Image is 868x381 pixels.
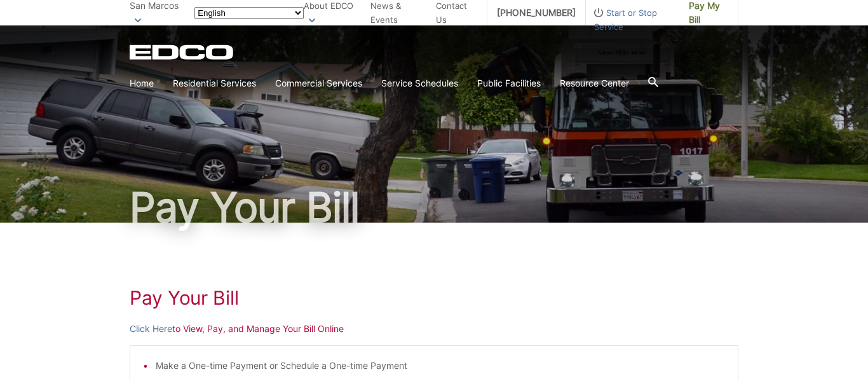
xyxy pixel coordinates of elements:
li: Make a One-time Payment or Schedule a One-time Payment [156,359,725,373]
h1: Pay Your Bill [130,286,738,309]
a: Public Facilities [477,76,541,90]
select: Select a language [194,7,304,19]
a: Service Schedules [381,76,458,90]
a: Residential Services [173,76,256,90]
a: Home [130,76,154,90]
h1: Pay Your Bill [130,187,738,228]
p: to View, Pay, and Manage Your Bill Online [130,322,738,336]
a: Commercial Services [275,76,362,90]
a: EDCD logo. Return to the homepage. [130,45,235,60]
a: Resource Center [560,76,629,90]
a: Click Here [130,322,172,336]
